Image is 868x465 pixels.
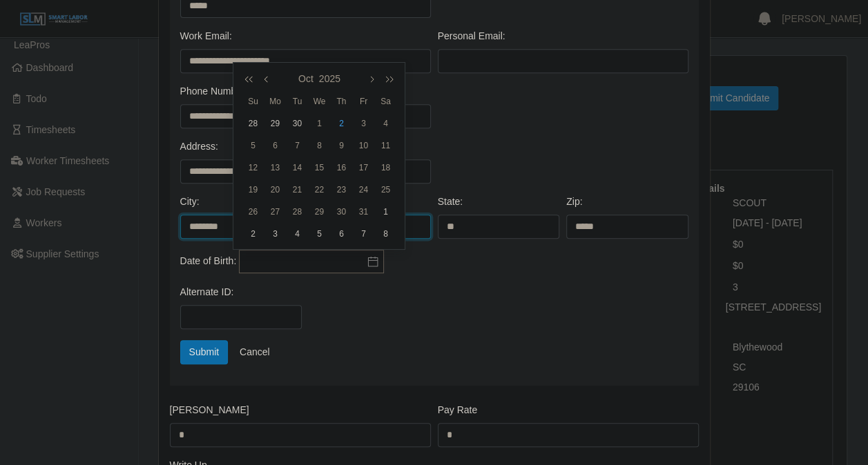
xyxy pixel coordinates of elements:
td: 2025-10-20 [264,179,286,201]
div: 21 [286,184,308,196]
td: 2025-10-06 [264,135,286,157]
div: 27 [264,206,286,218]
div: 7 [286,139,308,152]
div: 17 [352,161,374,174]
label: Personal Email: [438,29,505,43]
td: 2025-10-29 [308,201,330,223]
td: 2025-11-05 [308,223,330,245]
td: 2025-10-23 [330,179,352,201]
div: 9 [330,139,352,152]
div: 3 [352,117,374,130]
td: 2025-10-18 [374,157,396,179]
div: 3 [264,228,286,240]
td: 2025-11-07 [352,223,374,245]
button: Oct [296,67,316,90]
td: 2025-10-21 [286,179,308,201]
div: 12 [242,161,264,174]
th: We [308,90,330,112]
div: 28 [242,117,264,130]
div: 2 [330,117,352,130]
td: 2025-10-01 [308,112,330,135]
label: Work Email: [180,29,232,43]
div: 14 [286,161,308,174]
td: 2025-10-07 [286,135,308,157]
td: 2025-11-06 [330,223,352,245]
td: 2025-10-03 [352,112,374,135]
a: Cancel [231,340,279,364]
td: 2025-11-04 [286,223,308,245]
div: 28 [286,206,308,218]
div: 22 [308,184,330,196]
td: 2025-10-24 [352,179,374,201]
div: 31 [352,206,374,218]
div: 8 [308,139,330,152]
td: 2025-10-15 [308,157,330,179]
div: 29 [308,206,330,218]
button: Submit [180,340,229,364]
td: 2025-10-26 [242,201,264,223]
td: 2025-11-08 [374,223,396,245]
div: 19 [242,184,264,196]
td: 2025-10-08 [308,135,330,157]
div: 18 [374,161,396,174]
div: 24 [352,184,374,196]
div: 26 [242,206,264,218]
td: 2025-10-14 [286,157,308,179]
td: 2025-11-01 [374,201,396,223]
label: [PERSON_NAME] [170,403,249,417]
td: 2025-10-12 [242,157,264,179]
div: 1 [374,206,396,218]
td: 2025-10-13 [264,157,286,179]
div: 5 [308,228,330,240]
label: City: [180,195,200,209]
td: 2025-09-29 [264,112,286,135]
td: 2025-10-10 [352,135,374,157]
td: 2025-09-28 [242,112,264,135]
div: 10 [352,139,374,152]
div: 13 [264,161,286,174]
td: 2025-10-04 [374,112,396,135]
div: 5 [242,139,264,152]
div: 8 [374,228,396,240]
div: 30 [330,206,352,218]
div: 6 [264,139,286,152]
td: 2025-11-02 [242,223,264,245]
th: Th [330,90,352,112]
td: 2025-10-09 [330,135,352,157]
div: 30 [286,117,308,130]
td: 2025-09-30 [286,112,308,135]
div: 25 [374,184,396,196]
label: Alternate ID: [180,285,234,299]
label: Pay Rate [438,403,478,417]
label: State: [438,195,463,209]
th: Fr [352,90,374,112]
th: Sa [374,90,396,112]
td: 2025-10-19 [242,179,264,201]
div: 4 [286,228,308,240]
label: Date of Birth: [180,254,237,268]
th: Mo [264,90,286,112]
div: 16 [330,161,352,174]
td: 2025-10-05 [242,135,264,157]
th: Su [242,90,264,112]
div: 2 [242,228,264,240]
td: 2025-10-31 [352,201,374,223]
td: 2025-10-02 [330,112,352,135]
td: 2025-10-25 [374,179,396,201]
button: 2025 [316,67,343,90]
div: 6 [330,228,352,240]
label: Zip: [566,195,582,209]
div: 20 [264,184,286,196]
td: 2025-10-22 [308,179,330,201]
label: Address: [180,139,218,154]
div: 11 [374,139,396,152]
div: 1 [308,117,330,130]
div: 7 [352,228,374,240]
td: 2025-11-03 [264,223,286,245]
td: 2025-10-11 [374,135,396,157]
div: 29 [264,117,286,130]
body: Rich Text Area. Press ALT-0 for help. [11,11,515,26]
td: 2025-10-30 [330,201,352,223]
td: 2025-10-16 [330,157,352,179]
td: 2025-10-27 [264,201,286,223]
